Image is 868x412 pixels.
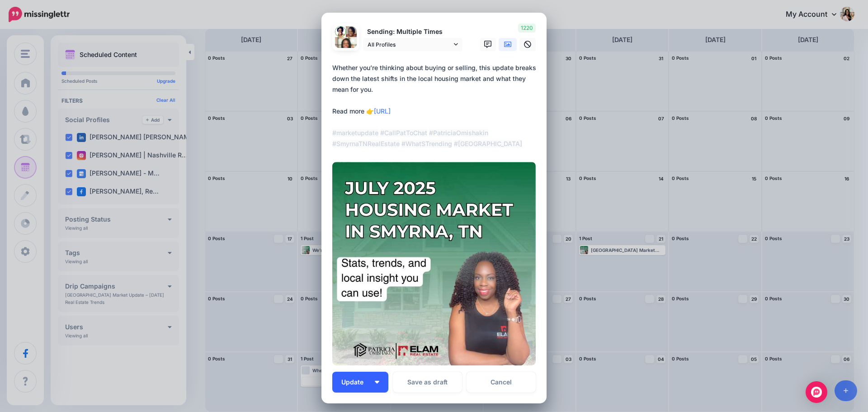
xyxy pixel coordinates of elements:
img: 158779270_295571485318272_2406237059344444823_n-bsa106676.jpg [335,26,346,37]
div: Whether you’re thinking about buying or selling, this update breaks down the latest shifts in the... [332,62,540,149]
span: Update [341,379,370,385]
img: L6495DCKKP3FF7HB1RF1FOR0BLSRYNLA.jpg [332,162,536,365]
a: Cancel [467,372,536,393]
p: Sending: Multiple Times [363,27,462,37]
button: Update [332,372,388,393]
button: Save as draft [393,372,462,393]
img: 272913382_521481449398082_6923697320015128503_n-bsa114668.jpg [346,26,357,37]
img: 1736603915721-54347.png [335,37,357,59]
a: All Profiles [363,38,462,51]
div: Open Intercom Messenger [806,381,827,403]
span: All Profiles [368,40,452,49]
span: 1220 [518,24,536,33]
img: arrow-down-white.png [375,381,379,384]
